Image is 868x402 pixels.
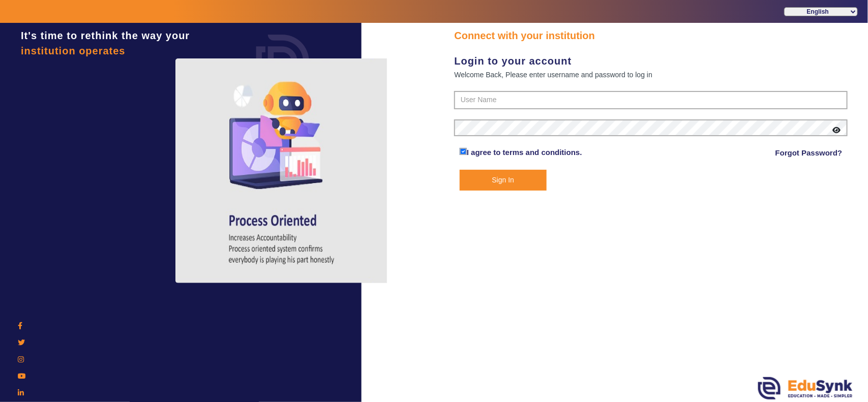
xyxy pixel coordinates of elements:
[454,69,848,81] div: Welcome Back, Please enter username and password to log in
[454,28,848,43] div: Connect with your institution
[175,58,389,283] img: login4.png
[21,30,190,41] span: It's time to rethink the way your
[467,148,582,157] a: I agree to terms and conditions.
[454,91,848,109] input: User Name
[245,23,321,99] img: login.png
[454,53,848,69] div: Login to your account
[775,147,843,159] a: Forgot Password?
[460,170,547,191] button: Sign In
[758,377,853,399] img: edusynk.png
[21,45,126,56] span: institution operates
